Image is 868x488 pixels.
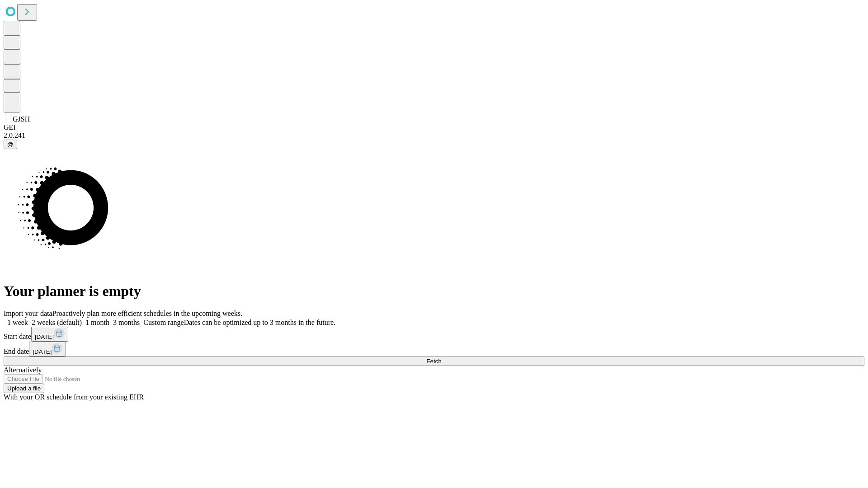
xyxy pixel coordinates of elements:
span: Proactively plan more efficient schedules in the upcoming weeks. [52,310,242,317]
button: Upload a file [4,384,44,393]
span: 3 months [113,319,140,326]
span: Dates can be optimized up to 3 months in the future. [184,319,335,326]
h1: Your planner is empty [4,283,864,300]
button: @ [4,140,17,149]
span: 2 weeks (default) [32,319,82,326]
span: Fetch [426,358,441,365]
button: [DATE] [29,342,66,357]
span: Import your data [4,310,52,317]
button: Fetch [4,357,864,366]
span: 1 month [85,319,109,326]
span: @ [7,141,14,148]
span: 1 week [7,319,28,326]
button: [DATE] [31,327,68,342]
div: 2.0.241 [4,131,864,140]
span: Custom range [143,319,184,326]
div: End date [4,342,864,357]
div: Start date [4,327,864,342]
span: GJSH [13,115,30,123]
span: With your OR schedule from your existing EHR [4,393,144,401]
div: GEI [4,123,864,131]
span: Alternatively [4,366,42,374]
span: [DATE] [33,348,52,355]
span: [DATE] [35,333,54,340]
